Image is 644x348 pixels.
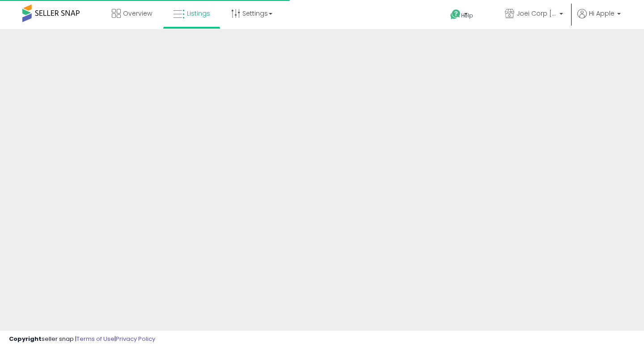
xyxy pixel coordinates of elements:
[517,9,557,18] span: Joei Corp [GEOGRAPHIC_DATA]
[116,335,155,343] a: Privacy Policy
[76,335,114,343] a: Terms of Use
[577,9,621,29] a: Hi Apple
[9,335,42,343] strong: Copyright
[461,12,473,19] span: Help
[443,2,491,29] a: Help
[450,9,461,20] i: Get Help
[123,9,152,18] span: Overview
[187,9,210,18] span: Listings
[589,9,614,18] span: Hi Apple
[9,335,155,344] div: seller snap | |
